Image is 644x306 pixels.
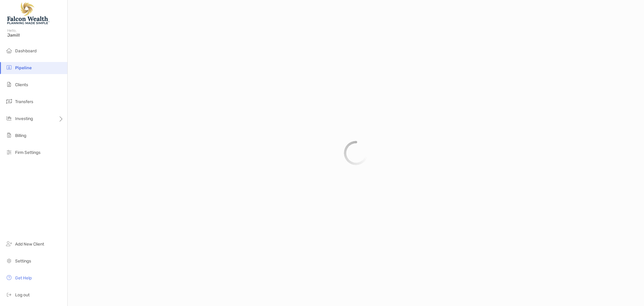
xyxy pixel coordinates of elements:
span: Dashboard [15,48,37,54]
img: logout icon [5,291,13,298]
span: Jamil! [7,33,64,38]
span: Billing [15,133,26,138]
span: Pipeline [15,65,32,70]
img: clients icon [5,81,13,88]
img: pipeline icon [5,64,13,71]
img: firm-settings icon [5,148,13,156]
img: billing icon [5,132,13,139]
span: Get Help [15,275,32,281]
img: dashboard icon [5,47,13,54]
span: Clients [15,82,28,87]
span: Transfers [15,99,33,104]
span: Investing [15,116,33,121]
span: Settings [15,259,31,264]
img: Falcon Wealth Planning Logo [7,2,50,24]
img: get-help icon [5,274,13,281]
img: transfers icon [5,98,13,105]
span: Add New Client [15,242,44,247]
img: add_new_client icon [5,240,13,247]
img: investing icon [5,115,13,122]
span: Firm Settings [15,150,40,155]
span: Log out [15,292,30,298]
img: settings icon [5,257,13,264]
